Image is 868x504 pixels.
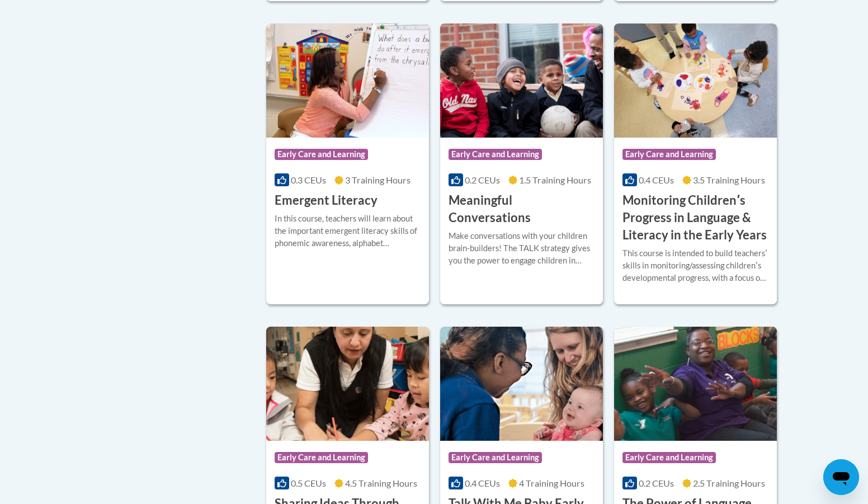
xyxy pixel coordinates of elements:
[449,149,542,160] span: Early Care and Learning
[639,175,674,185] span: 0.4 CEUs
[275,149,368,160] span: Early Care and Learning
[622,452,716,463] span: Early Care and Learning
[519,175,591,185] span: 1.5 Training Hours
[266,23,429,138] img: Course Logo
[266,327,429,441] img: Course Logo
[823,459,859,495] iframe: Button to launch messaging window, conversation in progress
[622,192,768,243] h3: Monitoring Childrenʹs Progress in Language & Literacy in the Early Years
[275,192,378,209] h3: Emergent Literacy
[519,478,584,488] span: 4 Training Hours
[440,327,603,441] img: Course Logo
[622,149,716,160] span: Early Care and Learning
[614,327,777,441] img: Course Logo
[266,23,429,304] a: Course LogoEarly Care and Learning0.3 CEUs3 Training Hours Emergent LiteracyIn this course, teach...
[291,478,326,488] span: 0.5 CEUs
[449,452,542,463] span: Early Care and Learning
[614,23,777,138] img: Course Logo
[693,478,765,488] span: 2.5 Training Hours
[614,23,777,304] a: Course LogoEarly Care and Learning0.4 CEUs3.5 Training Hours Monitoring Childrenʹs Progress in La...
[275,213,421,249] div: In this course, teachers will learn about the important emergent literacy skills of phonemic awar...
[693,175,765,185] span: 3.5 Training Hours
[465,478,500,488] span: 0.4 CEUs
[291,175,326,185] span: 0.3 CEUs
[449,230,595,267] div: Make conversations with your children brain-builders! The TALK strategy gives you the power to en...
[639,478,674,488] span: 0.2 CEUs
[440,23,603,304] a: Course LogoEarly Care and Learning0.2 CEUs1.5 Training Hours Meaningful ConversationsMake convers...
[275,452,368,463] span: Early Care and Learning
[622,247,768,284] div: This course is intended to build teachersʹ skills in monitoring/assessing childrenʹs developmenta...
[345,478,417,488] span: 4.5 Training Hours
[345,175,411,185] span: 3 Training Hours
[440,23,603,138] img: Course Logo
[465,175,500,185] span: 0.2 CEUs
[449,192,595,227] h3: Meaningful Conversations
